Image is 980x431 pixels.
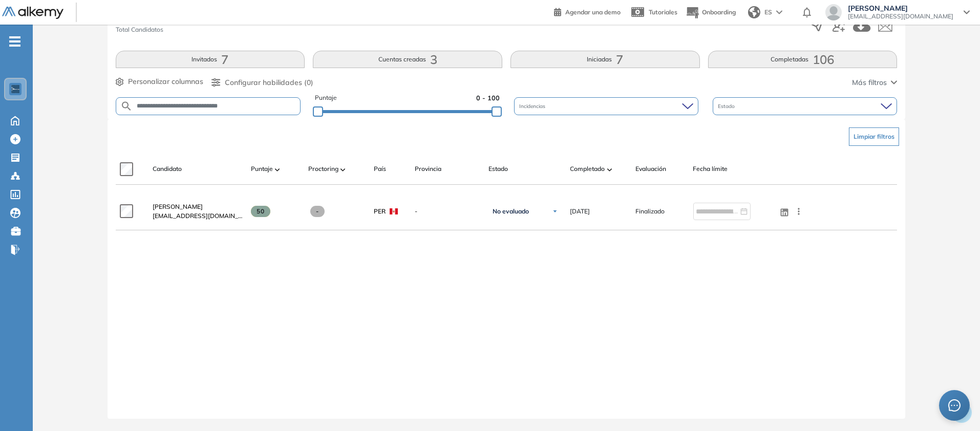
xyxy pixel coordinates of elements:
[116,25,163,34] span: Total Candidatos
[308,164,338,174] span: Proctoring
[9,40,20,42] i: -
[116,76,203,87] button: Personalizar columnas
[310,206,325,217] span: -
[514,97,698,115] div: Incidencias
[415,207,480,216] span: -
[852,77,897,88] button: Más filtros
[607,168,612,171] img: [missing "en.ARROW_ALT" translation]
[510,51,700,68] button: Iniciadas7
[686,2,736,24] button: Onboarding
[554,5,621,17] a: Agendar una demo
[713,97,897,115] div: Estado
[476,93,500,103] span: 0 - 100
[251,164,273,174] span: Puntaje
[275,168,280,171] img: [missing "en.ARROW_ALT" translation]
[764,8,772,17] span: ES
[552,208,558,214] img: Ícono de flecha
[848,12,953,20] span: [EMAIL_ADDRESS][DOMAIN_NAME]
[128,76,203,87] span: Personalizar columnas
[488,164,508,174] span: Estado
[315,93,337,103] span: Puntaje
[153,202,243,211] a: [PERSON_NAME]
[2,7,63,19] img: Logo
[153,203,203,210] span: [PERSON_NAME]
[852,77,887,88] span: Más filtros
[11,85,19,93] img: https://assets.alkemy.org/workspaces/1802/d452bae4-97f6-47ab-b3bf-1c40240bc960.jpg
[390,208,398,214] img: PER
[636,164,667,174] span: Evaluación
[225,77,313,88] span: Configurar habilidades (0)
[570,207,590,216] span: [DATE]
[519,102,547,110] span: Incidencias
[570,164,605,174] span: Completado
[848,4,953,12] span: [PERSON_NAME]
[849,127,899,146] button: Limpiar filtros
[693,164,728,174] span: Fecha límite
[702,8,736,16] span: Onboarding
[708,51,898,68] button: Completadas106
[948,399,961,412] span: message
[565,8,621,16] span: Agendar una demo
[718,102,737,110] span: Estado
[493,207,529,216] span: No evaluado
[415,164,441,174] span: Provincia
[374,207,386,216] span: PER
[636,207,665,216] span: Finalizado
[211,77,313,88] button: Configurar habilidades (0)
[649,8,677,16] span: Tutoriales
[120,100,133,113] img: SEARCH_ALT
[153,211,243,221] span: [EMAIL_ADDRESS][DOMAIN_NAME]
[340,168,346,171] img: [missing "en.ARROW_ALT" translation]
[776,10,782,14] img: arrow
[116,51,305,68] button: Invitados7
[313,51,502,68] button: Cuentas creadas3
[748,6,760,18] img: world
[251,206,271,217] span: 50
[153,164,182,174] span: Candidato
[374,164,386,174] span: País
